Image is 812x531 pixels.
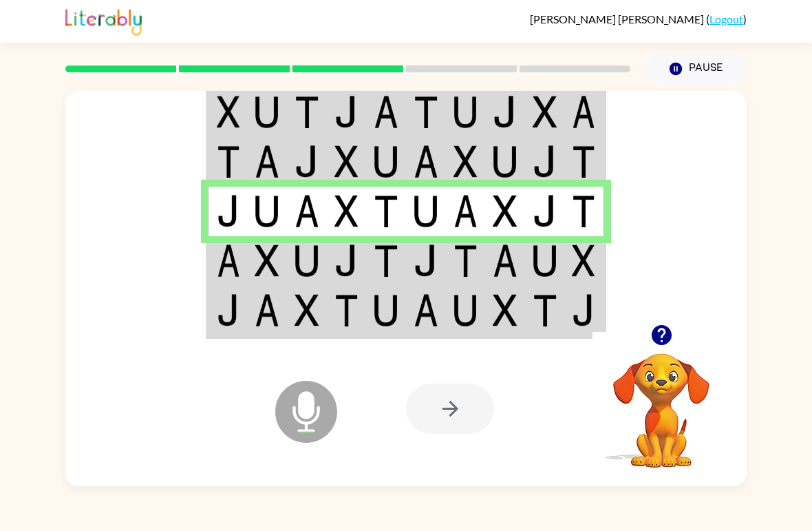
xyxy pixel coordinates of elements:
[493,294,517,326] img: x
[217,96,240,128] img: x
[572,145,595,178] img: t
[592,332,730,470] video: Your browser must support playing .mp4 files to use Literably. Please try using another browser.
[572,244,595,277] img: x
[572,195,595,227] img: t
[374,96,398,128] img: a
[334,294,359,326] img: t
[530,12,706,25] span: [PERSON_NAME] [PERSON_NAME]
[295,145,319,178] img: j
[217,244,240,277] img: a
[533,96,557,128] img: x
[414,195,438,227] img: u
[374,294,398,326] img: u
[453,244,478,277] img: t
[295,96,319,128] img: t
[255,96,279,128] img: u
[453,195,478,227] img: a
[453,145,478,178] img: x
[374,145,398,178] img: u
[530,12,747,25] div: ( )
[493,244,517,277] img: a
[533,195,557,227] img: j
[572,96,595,128] img: a
[295,294,319,326] img: x
[374,244,398,277] img: t
[255,195,279,227] img: u
[533,294,557,326] img: t
[255,244,279,277] img: x
[647,53,747,85] button: Pause
[255,294,279,326] img: a
[533,244,557,277] img: u
[414,294,438,326] img: a
[217,195,240,227] img: j
[493,96,517,128] img: j
[533,145,557,178] img: j
[295,195,319,227] img: a
[334,96,359,128] img: j
[493,195,517,227] img: x
[414,96,438,128] img: t
[334,145,359,178] img: x
[414,145,438,178] img: a
[572,294,595,326] img: j
[65,6,142,36] img: Literably
[453,96,478,128] img: u
[493,145,517,178] img: u
[709,12,743,25] a: Logout
[217,294,240,326] img: j
[217,145,240,178] img: t
[334,195,359,227] img: x
[295,244,319,277] img: u
[374,195,398,227] img: t
[414,244,438,277] img: j
[334,244,359,277] img: j
[453,294,478,326] img: u
[255,145,279,178] img: a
